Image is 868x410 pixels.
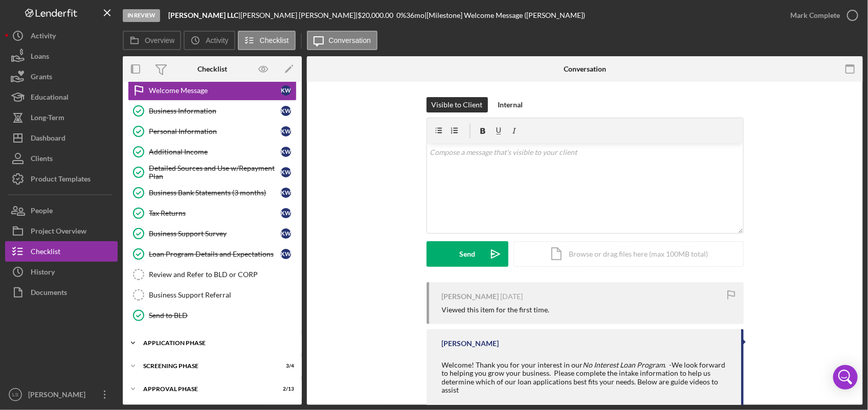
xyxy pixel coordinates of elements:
[149,209,281,217] div: Tax Returns
[307,31,378,50] button: Conversation
[442,361,731,394] div: Welcome! Thank you for your interest in our . -We look forward to helping you grow your business....
[281,106,291,116] div: K W
[31,128,65,151] div: Dashboard
[281,147,291,157] div: K W
[425,11,585,19] div: | [Milestone] Welcome Message ([PERSON_NAME])
[128,223,297,244] a: Business Support SurveyKW
[143,340,289,346] div: Application Phase
[31,200,53,223] div: People
[583,360,665,369] em: No Interest Loan Program
[31,221,86,244] div: Project Overview
[501,292,523,301] time: 2025-01-24 11:34
[281,188,291,198] div: K W
[5,262,118,282] button: History
[5,200,118,221] a: People
[31,26,56,49] div: Activity
[5,66,118,87] button: Grants
[442,292,499,301] div: [PERSON_NAME]
[493,97,528,112] button: Internal
[149,311,296,320] div: Send to BLD
[149,164,281,180] div: Detailed Sources and Use w/Repayment Plan
[128,183,297,203] a: Business Bank Statements (3 months)KW
[5,169,118,189] button: Product Templates
[238,31,296,50] button: Checklist
[168,11,238,19] b: [PERSON_NAME] LLC
[149,148,281,156] div: Additional Income
[406,11,425,19] div: 36 mo
[281,208,291,218] div: K W
[276,363,294,369] div: 3 / 4
[143,386,269,392] div: Approval Phase
[5,384,118,405] button: LS[PERSON_NAME]
[5,221,118,241] button: Project Overview
[31,148,53,171] div: Clients
[5,128,118,148] button: Dashboard
[427,97,488,112] button: Visible to Client
[149,291,296,299] div: Business Support Referral
[31,107,64,130] div: Long-Term
[31,241,60,264] div: Checklist
[128,264,297,285] a: Review and Refer to BLD or CORP
[149,270,296,279] div: Review and Refer to BLD or CORP
[149,127,281,135] div: Personal Information
[427,241,508,267] button: Send
[128,244,297,264] a: Loan Program Details and ExpectationsKW
[329,36,371,44] label: Conversation
[31,262,55,285] div: History
[281,126,291,136] div: K W
[26,384,92,407] div: [PERSON_NAME]
[833,365,858,390] div: Open Intercom Messenger
[31,66,52,89] div: Grants
[31,87,69,110] div: Educational
[459,241,475,267] div: Send
[5,107,118,128] a: Long-Term
[442,306,550,314] div: Viewed this item for the first time.
[12,392,18,398] text: LS
[123,9,160,22] div: In Review
[564,65,606,73] div: Conversation
[442,339,499,348] div: [PERSON_NAME]
[5,26,118,46] a: Activity
[206,36,228,44] label: Activity
[358,11,396,19] div: $20,000.00
[5,282,118,303] button: Documents
[281,85,291,96] div: K W
[276,386,294,392] div: 2 / 13
[197,65,227,73] div: Checklist
[260,36,289,44] label: Checklist
[149,250,281,258] div: Loan Program Details and Expectations
[281,167,291,177] div: K W
[281,229,291,239] div: K W
[184,31,235,50] button: Activity
[128,305,297,326] a: Send to BLD
[31,282,67,305] div: Documents
[31,46,49,69] div: Loans
[128,285,297,305] a: Business Support Referral
[128,203,297,223] a: Tax ReturnsKW
[5,148,118,169] button: Clients
[31,169,91,192] div: Product Templates
[5,46,118,66] button: Loans
[5,87,118,107] button: Educational
[498,97,523,112] div: Internal
[128,121,297,142] a: Personal InformationKW
[128,101,297,121] a: Business InformationKW
[149,230,281,238] div: Business Support Survey
[5,241,118,262] button: Checklist
[168,11,240,19] div: |
[123,31,181,50] button: Overview
[281,249,291,259] div: K W
[780,5,863,26] button: Mark Complete
[128,142,297,162] a: Additional IncomeKW
[790,5,840,26] div: Mark Complete
[128,80,297,101] a: Welcome MessageKW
